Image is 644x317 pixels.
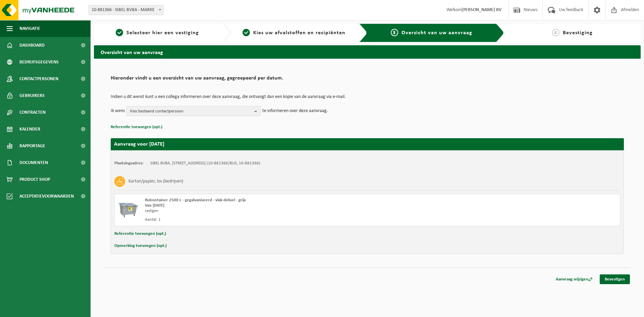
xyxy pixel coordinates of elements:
span: Overzicht van uw aanvraag [401,30,472,36]
p: Indien u dit wenst kunt u een collega informeren over deze aanvraag, die ontvangt dan een kopie v... [111,95,624,99]
span: Selecteer hier een vestiging [126,30,199,36]
a: 1Selecteer hier een vestiging [97,29,217,37]
span: Contactpersonen [19,70,58,87]
a: Aanvraag wijzigen [551,274,598,284]
span: Kalender [19,121,40,138]
strong: [PERSON_NAME] BV [462,7,501,12]
span: Kies bestaand contactpersoon [130,106,252,116]
h2: Overzicht van uw aanvraag [94,45,641,58]
span: Contracten [19,104,46,121]
a: Bevestigen [600,274,630,284]
span: Acceptatievoorwaarden [19,188,74,205]
h3: Karton/papier, los (bedrijven) [128,176,183,187]
h2: Hieronder vindt u een overzicht van uw aanvraag, gegroepeerd per datum. [111,75,624,85]
button: Opmerking toevoegen (opt.) [114,242,167,250]
span: Navigatie [19,20,40,37]
span: Bevestiging [563,30,593,36]
td: SIBEL BVBA, [STREET_ADDRESS] (10-881366/BUS, 10-881366) [150,161,260,166]
button: Referentie toevoegen (opt.) [111,123,162,131]
p: Ik wens [111,106,125,116]
img: WB-2500-GAL-GY-01.png [118,198,138,218]
span: Gebruikers [19,87,45,104]
span: 2 [243,29,250,36]
span: Kies uw afvalstoffen en recipiënten [253,30,345,36]
span: Rolcontainer 2500 L - gegalvaniseerd - vlak deksel - grijs [145,198,246,202]
strong: Plaatsingsadres: [114,161,144,165]
span: 10-881366 - SIBEL BVBA - MARKE [89,5,163,15]
span: Documenten [19,154,48,171]
strong: Aanvraag voor [DATE] [114,142,164,147]
span: 1 [116,29,123,36]
button: Referentie toevoegen (opt.) [114,229,166,238]
span: Bedrijfsgegevens [19,54,59,70]
span: Product Shop [19,171,50,188]
iframe: chat widget [3,302,112,317]
span: 10-881366 - SIBEL BVBA - MARKE [89,5,164,15]
button: Kies bestaand contactpersoon [126,106,261,116]
a: 2Kies uw afvalstoffen en recipiënten [234,29,354,37]
span: Dashboard [19,37,45,54]
span: 4 [552,29,559,36]
span: 3 [391,29,398,36]
div: Ledigen [145,208,394,214]
div: Aantal: 1 [145,217,394,222]
p: te informeren over deze aanvraag. [262,106,328,116]
span: Rapportage [19,138,45,154]
strong: Van [DATE] [145,203,164,208]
